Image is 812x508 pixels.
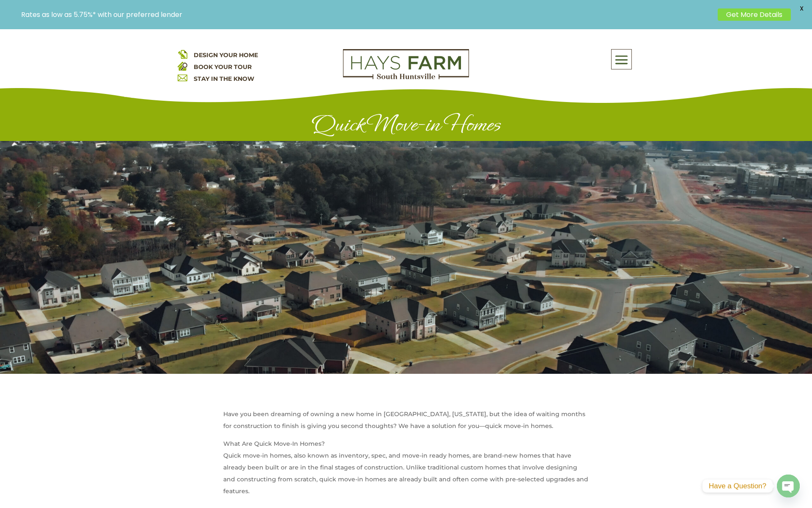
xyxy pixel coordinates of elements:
h1: Quick Move-in Homes [178,112,634,141]
span: X [795,2,808,15]
p: Have you been dreaming of owning a new home in [GEOGRAPHIC_DATA], [US_STATE], but the idea of wai... [223,408,589,438]
a: DESIGN YOUR HOME [194,51,258,59]
p: Rates as low as 5.75%* with our preferred lender [21,11,713,19]
a: hays farm homes huntsville development [343,74,469,81]
p: What Are Quick Move-In Homes? Quick move-in homes, also known as inventory, spec, and move-in rea... [223,438,589,503]
img: design your home [178,49,187,59]
img: book your home tour [178,61,187,71]
a: STAY IN THE KNOW [194,75,254,83]
a: BOOK YOUR TOUR [194,63,252,71]
img: Logo [343,49,469,80]
a: Get More Details [718,8,791,21]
